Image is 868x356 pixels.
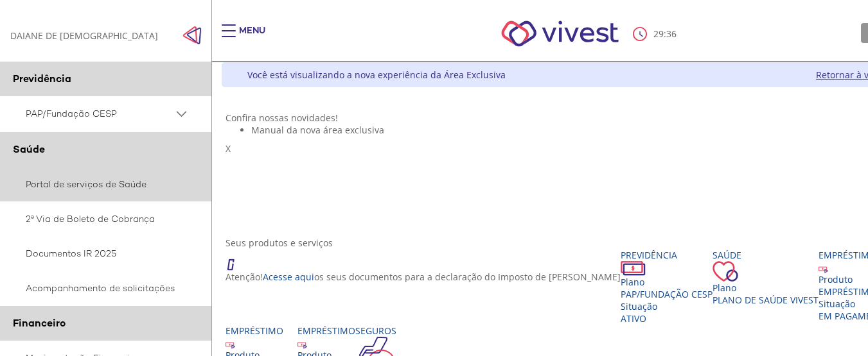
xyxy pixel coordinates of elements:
img: ico_emprestimo.svg [226,339,235,349]
span: X [226,142,231,155]
div: : [633,27,679,41]
img: Fechar menu [182,26,202,45]
span: 29 [653,28,664,40]
div: Empréstimo [297,325,355,337]
p: Atenção! os seus documentos para a declaração do Imposto de [PERSON_NAME] [226,271,621,283]
div: Você está visualizando a nova experiência da Área Exclusiva [247,69,506,81]
span: Saúde [13,142,45,156]
div: Previdência [621,249,713,261]
span: Ativo [621,312,646,325]
span: Plano de Saúde VIVEST [713,294,819,306]
a: Saúde PlanoPlano de Saúde VIVEST [713,249,819,306]
div: Seguros [355,325,514,337]
div: Situação [621,300,713,312]
img: Vivest [487,6,633,61]
div: Plano [713,282,819,294]
div: Empréstimo [226,325,297,337]
img: ico_atencao.png [226,249,247,271]
img: ico_coracao.png [713,261,738,282]
span: 36 [666,28,677,40]
span: Financeiro [13,316,66,330]
a: Acesse aqui [263,271,314,283]
div: Menu [239,24,265,50]
span: PAP/Fundação CESP [621,288,713,300]
img: ico_emprestimo.svg [819,264,828,273]
a: Previdência PlanoPAP/Fundação CESP SituaçãoAtivo [621,249,713,325]
div: DAIANE DE [DEMOGRAPHIC_DATA] [10,30,158,42]
div: Plano [621,276,713,288]
span: Previdência [13,72,71,85]
span: PAP/Fundação CESP [26,106,173,122]
div: Saúde [713,249,819,261]
img: ico_dinheiro.png [621,261,646,276]
span: Click to close side navigation. [182,26,202,45]
img: ico_emprestimo.svg [297,339,307,349]
span: Manual da nova área exclusiva [251,124,384,136]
